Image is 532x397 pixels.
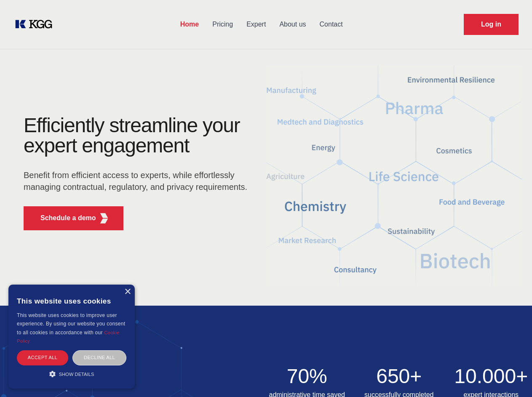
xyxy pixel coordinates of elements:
div: This website uses cookies [17,291,126,311]
div: Close [124,289,131,295]
h2: 70% [266,366,348,386]
p: Schedule a demo [40,213,96,223]
button: Schedule a demoKGG Fifth Element RED [24,206,123,230]
div: Show details [17,370,126,378]
p: Benefit from efficient access to experts, while effortlessly managing contractual, regulatory, an... [24,169,253,193]
img: KGG Fifth Element RED [99,213,110,224]
div: Accept all [17,350,68,365]
a: About us [273,13,313,35]
img: KGG Fifth Element RED [266,55,522,297]
a: Contact [313,13,350,35]
div: Decline all [72,350,126,365]
h2: 650+ [358,366,440,386]
span: Show details [59,372,94,377]
a: Cookie Policy [17,330,120,344]
a: Pricing [206,13,240,35]
a: Home [174,13,206,35]
a: Expert [240,13,273,35]
span: This website uses cookies to improve user experience. By using our website you consent to all coo... [17,312,125,336]
a: Request Demo [464,14,519,35]
h1: Efficiently streamline your expert engagement [24,115,253,156]
a: KOL Knowledge Platform: Talk to Key External Experts (KEE) [13,18,59,31]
